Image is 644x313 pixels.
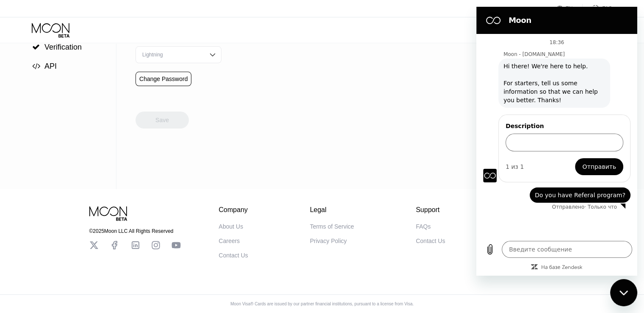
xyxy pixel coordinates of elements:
iframe: Кнопка запуска окна обмена сообщениями [610,279,637,306]
div: Support [416,206,445,214]
div: Careers [219,238,240,244]
div: EN [566,6,573,11]
div: FAQ [583,4,612,13]
div: Moon Visa® Cards are issued by our partner financial institutions, pursuant to a license from Visa. [224,302,420,306]
div: Privacy Policy [310,238,347,244]
div: Contact Us [416,238,445,244]
iframe: Окно обмена сообщениями [476,7,637,276]
span: Verification [44,43,82,51]
div: About Us [219,223,243,230]
div: Company [219,206,248,214]
span:  [32,62,40,70]
span: API [44,62,57,70]
div: Contact Us [219,252,248,259]
div:  [32,62,40,70]
div:  [32,43,40,51]
div: © 2025 Moon LLC All Rights Reserved [89,228,181,234]
div: Legal [310,206,354,214]
div: EN [557,4,583,13]
div: FAQs [416,223,431,230]
div: Terms of Service [310,223,354,230]
div: Lightning [140,52,204,58]
div: FAQ [602,6,612,11]
div: Change Password [135,72,191,86]
div: Change Password [139,75,188,82]
span:  [32,43,40,51]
